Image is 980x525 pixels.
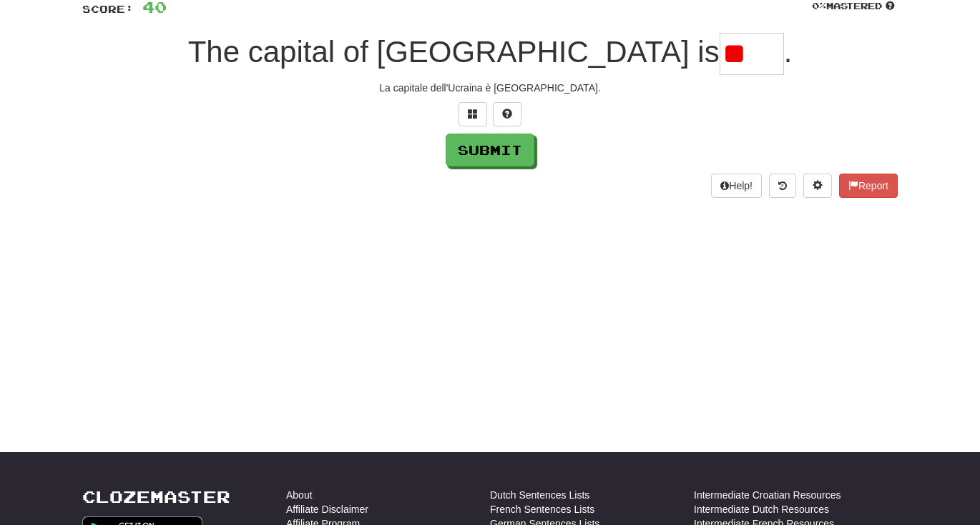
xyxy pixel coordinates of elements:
span: The capital of [GEOGRAPHIC_DATA] is [188,35,720,69]
button: Switch sentence to multiple choice alt+p [459,102,487,126]
a: Intermediate Dutch Resources [694,502,829,516]
a: Intermediate Croatian Resources [694,488,841,502]
a: Affiliate Disclaimer [286,502,368,516]
a: French Sentences Lists [490,502,594,516]
a: Clozemaster [82,488,230,506]
button: Submit [446,134,534,166]
button: Report [839,174,898,198]
button: Single letter hint - you only get 1 per sentence and score half the points! alt+h [493,102,521,126]
button: Help! [711,174,762,198]
div: La capitale dell'Ucraina è [GEOGRAPHIC_DATA]. [82,81,898,95]
span: . [784,35,793,69]
a: Dutch Sentences Lists [490,488,589,502]
a: About [286,488,313,502]
button: Round history (alt+y) [769,174,796,198]
span: Score: [82,3,134,15]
